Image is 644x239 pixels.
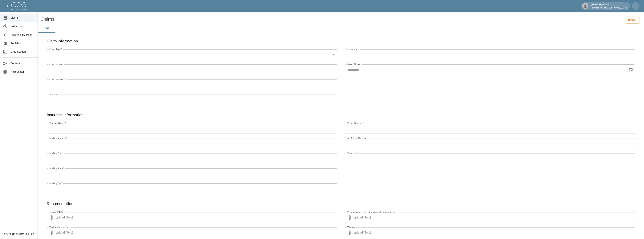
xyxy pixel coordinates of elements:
[2,2,10,10] button: open drawer
[38,24,644,33] div: dynamic tabs
[347,121,364,125] label: Phone Number
[49,93,59,96] label: Amount
[347,63,361,66] label: Date of Loss
[589,3,628,9] div: [PERSON_NAME]
[347,152,353,155] label: Email
[11,16,34,20] span: Claims
[627,66,635,73] button: Choose date
[11,70,34,74] span: Help Center
[353,212,625,223] span: Upload file(s)
[591,6,627,10] p: Restoration 1 of [GEOGRAPHIC_DATA]
[49,226,70,229] label: Work Authorization*
[11,41,34,45] span: Analytics
[49,137,67,140] label: Mailing Address
[49,63,63,66] label: Claim Name
[49,211,64,214] label: Invoice (PDF)*
[49,167,64,170] label: Mailing State
[49,182,62,185] label: Mailing Zip
[11,24,34,28] span: Collections
[49,121,66,125] label: Property Owner
[11,33,34,37] span: Payment Tracking
[347,226,355,229] label: Testing
[347,137,366,140] label: Alt. Phone Number
[11,2,26,10] img: ocs-logo-white-transparent.png
[11,50,34,54] span: Organization
[347,211,395,214] label: Paperwork (dry logs, supporting documentation)
[38,24,55,33] button: New
[49,152,63,155] label: Mailing City
[625,17,639,24] a: Cancel
[49,78,65,81] label: Claim Number
[11,61,34,65] span: Contact Us
[353,227,625,238] span: Upload file(s)
[347,48,358,51] label: Insurance
[49,48,62,51] label: Claim Type
[41,17,54,22] h2: Claims
[3,232,34,236] div: © 2025 One Claim Solution
[55,212,327,223] span: Upload file(s)
[55,227,327,238] span: Upload file(s)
